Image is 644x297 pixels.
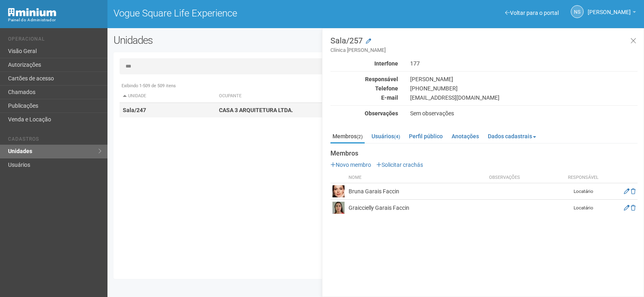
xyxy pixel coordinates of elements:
div: Observações [324,110,404,117]
a: [PERSON_NAME] [588,10,636,16]
a: Solicitar crachás [376,162,423,168]
a: Excluir membro [631,188,636,195]
a: Voltar para o portal [505,10,559,16]
a: Editar membro [624,205,630,211]
div: [PERSON_NAME] [404,76,644,83]
div: E-mail [324,94,404,101]
th: Ocupante: activate to sort column ascending [216,90,407,103]
a: Novo membro [330,162,371,168]
img: user.png [332,185,345,197]
small: (2) [357,134,363,139]
th: Responsável [563,172,603,183]
span: Nicolle Silva [588,1,631,15]
td: Graiccielly Garais Faccin [347,200,487,216]
a: Excluir membro [631,205,636,211]
h1: Vogue Square Life Experience [114,8,370,18]
div: 177 [404,60,644,67]
div: Telefone [324,85,404,92]
div: Responsável [324,76,404,83]
div: [PHONE_NUMBER] [404,85,644,92]
div: Painel do Administrador [8,16,101,24]
a: Usuários(4) [369,130,402,142]
a: Editar membro [624,188,630,195]
div: Sem observações [404,110,644,117]
td: Bruna Garais Faccin [347,183,487,200]
strong: Membros [330,150,638,157]
li: Operacional [8,36,101,45]
td: Locatário [563,183,603,200]
img: user.png [332,202,345,214]
h2: Unidades [114,34,325,46]
a: Anotações [450,130,481,142]
div: Interfone [324,60,404,67]
li: Cadastros [8,136,101,145]
a: Modificar a unidade [366,37,371,45]
th: Nome [347,172,487,183]
a: Perfil público [407,130,445,142]
th: Unidade: activate to sort column descending [120,90,216,103]
td: Locatário [563,200,603,216]
a: NS [571,5,584,18]
h3: Sala/257 [330,37,638,54]
strong: CASA 3 ARQUITETURA LTDA. [219,107,293,113]
a: Membros(2) [330,130,365,143]
div: Exibindo 1-509 de 509 itens [120,82,633,90]
th: Observações [487,172,563,183]
div: [EMAIL_ADDRESS][DOMAIN_NAME] [404,94,644,101]
small: Clínica [PERSON_NAME] [330,47,638,54]
img: Minium [8,8,56,16]
strong: Sala/247 [123,107,146,113]
a: Dados cadastrais [486,130,538,142]
small: (4) [394,134,400,139]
